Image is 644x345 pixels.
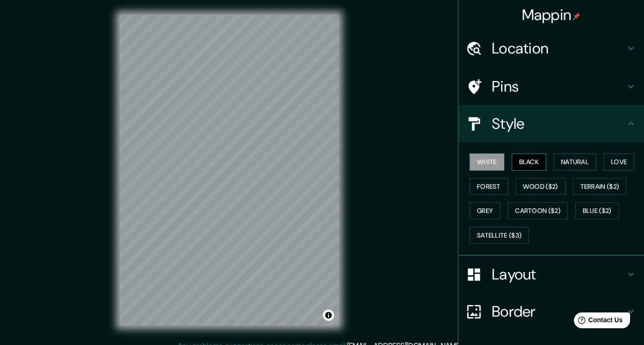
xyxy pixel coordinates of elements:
[492,302,625,321] h4: Border
[492,114,625,133] h4: Style
[492,77,625,96] h4: Pins
[515,178,566,195] button: Wood ($2)
[575,202,619,219] button: Blue ($2)
[323,310,334,321] button: Toggle attribution
[458,30,644,67] div: Location
[120,15,339,325] canvas: Map
[522,6,581,24] h4: Mappin
[508,202,568,219] button: Cartoon ($2)
[458,256,644,293] div: Layout
[554,153,596,171] button: Natural
[470,178,508,195] button: Forest
[458,68,644,105] div: Pins
[604,153,634,171] button: Love
[512,153,547,171] button: Black
[470,153,504,171] button: White
[573,13,580,20] img: pin-icon.png
[573,178,627,195] button: Terrain ($2)
[458,293,644,330] div: Border
[458,105,644,142] div: Style
[492,39,625,58] h4: Location
[470,227,529,244] button: Satellite ($3)
[470,202,500,219] button: Grey
[561,309,634,335] iframe: Help widget launcher
[492,265,625,284] h4: Layout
